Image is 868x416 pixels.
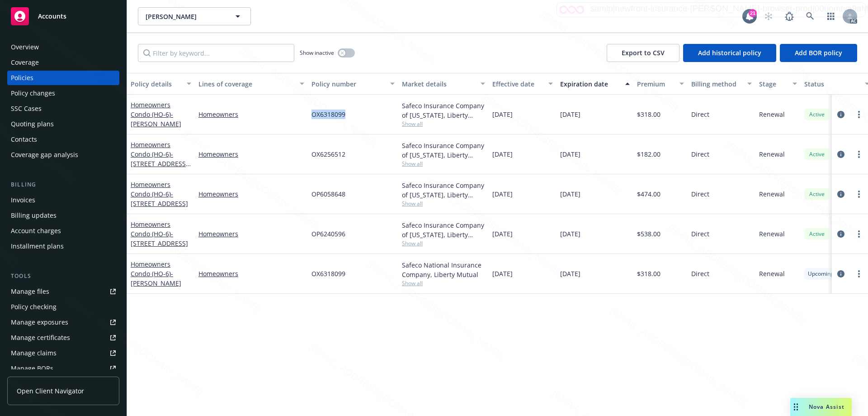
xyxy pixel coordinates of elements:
[808,110,826,119] span: Active
[7,148,119,162] a: Coverage gap analysis
[195,73,308,95] button: Lines of coverage
[691,110,709,119] span: Direct
[633,73,688,95] button: Premium
[131,140,188,177] a: Homeowners Condo (HO-6)
[7,4,119,29] a: Accounts
[311,229,345,239] span: OP6240596
[698,48,761,57] span: Add historical policy
[11,132,37,147] div: Contacts
[854,229,864,239] a: more
[131,150,191,177] span: - [STREET_ADDRESS][PERSON_NAME]
[131,180,188,208] a: Homeowners Condo (HO-6)
[492,269,513,278] span: [DATE]
[808,190,826,198] span: Active
[11,71,33,85] div: Policies
[759,79,787,89] div: Stage
[637,110,660,119] span: $318.00
[780,44,857,62] button: Add BOR policy
[622,48,665,57] span: Export to CSV
[683,44,776,62] button: Add historical policy
[11,315,68,330] div: Manage exposures
[854,149,864,160] a: more
[809,403,844,411] span: Nova Assist
[835,149,846,160] a: circleInformation
[7,346,119,360] a: Manage claims
[11,117,54,131] div: Quoting plans
[560,269,580,278] span: [DATE]
[311,269,345,278] span: OX6318099
[398,73,489,95] button: Market details
[854,268,864,279] a: more
[11,40,39,54] div: Overview
[11,300,57,314] div: Policy checking
[795,48,842,57] span: Add BOR policy
[759,149,785,159] span: Renewal
[835,189,846,200] a: circleInformation
[402,160,485,167] span: Show all
[560,229,580,239] span: [DATE]
[198,110,304,119] a: Homeowners
[492,149,513,159] span: [DATE]
[7,132,119,147] a: Contacts
[402,181,485,200] div: Safeco Insurance Company of [US_STATE], Liberty Mutual
[7,361,119,376] a: Manage BORs
[691,189,709,199] span: Direct
[808,150,826,158] span: Active
[11,86,55,100] div: Policy changes
[759,229,785,239] span: Renewal
[402,239,485,247] span: Show all
[7,117,119,131] a: Quoting plans
[759,7,778,25] a: Start snowing
[790,398,852,416] button: Nova Assist
[691,229,709,239] span: Direct
[560,79,620,89] div: Expiration date
[11,346,57,360] div: Manage claims
[7,180,119,189] div: Billing
[198,149,304,159] a: Homeowners
[7,40,119,54] a: Overview
[311,189,345,199] span: OP6058648
[131,260,181,287] a: Homeowners Condo (HO-6)
[492,79,543,89] div: Effective date
[808,230,826,238] span: Active
[198,229,304,239] a: Homeowners
[11,55,39,70] div: Coverage
[691,79,742,89] div: Billing method
[7,193,119,207] a: Invoices
[402,260,485,279] div: Safeco National Insurance Company, Liberty Mutual
[11,284,49,299] div: Manage files
[11,361,53,376] div: Manage BORs
[808,270,834,278] span: Upcoming
[402,141,485,160] div: Safeco Insurance Company of [US_STATE], Liberty Mutual
[311,110,345,119] span: OX6318099
[7,224,119,238] a: Account charges
[7,315,119,330] a: Manage exposures
[131,220,188,248] a: Homeowners Condo (HO-6)
[402,79,475,89] div: Market details
[7,284,119,299] a: Manage files
[7,71,119,85] a: Policies
[835,268,846,279] a: circleInformation
[688,73,755,95] button: Billing method
[7,330,119,345] a: Manage certificates
[637,189,660,199] span: $474.00
[759,110,785,119] span: Renewal
[198,189,304,199] a: Homeowners
[557,73,633,95] button: Expiration date
[637,269,660,278] span: $318.00
[637,79,674,89] div: Premium
[311,149,345,159] span: OX6256512
[637,229,660,239] span: $538.00
[7,55,119,70] a: Coverage
[311,79,385,89] div: Policy number
[11,239,64,253] div: Installment plans
[560,189,580,199] span: [DATE]
[691,149,709,159] span: Direct
[402,120,485,128] span: Show all
[854,109,864,120] a: more
[7,239,119,253] a: Installment plans
[854,189,864,200] a: more
[11,224,61,238] div: Account charges
[17,386,84,396] span: Open Client Navigator
[7,101,119,116] a: SSC Cases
